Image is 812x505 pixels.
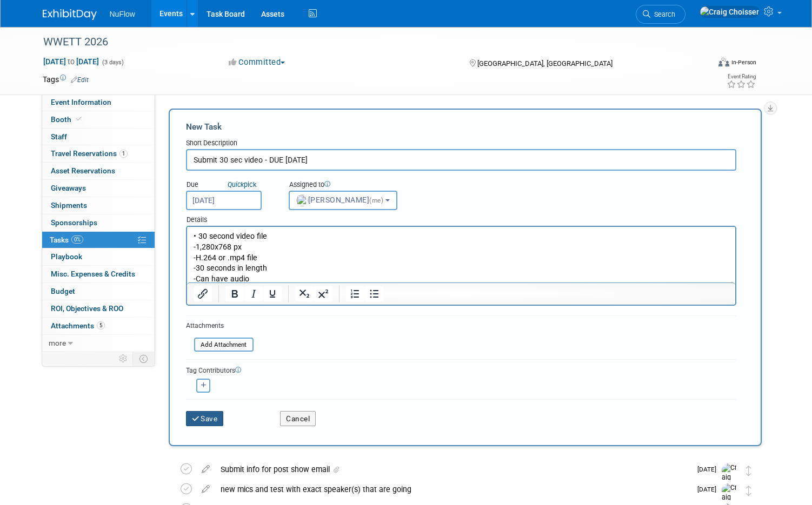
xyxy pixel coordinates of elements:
[186,149,736,171] input: Name of task or a short description
[228,180,244,188] i: Quick
[194,286,212,301] button: Insert/edit link
[119,150,128,158] span: 1
[296,196,385,204] span: [PERSON_NAME]
[215,480,691,499] div: new mics and test with exact speaker(s) that are going
[477,59,613,68] span: [GEOGRAPHIC_DATA], [GEOGRAPHIC_DATA]
[186,121,736,133] div: New Task
[71,76,89,84] a: Edit
[746,466,751,476] i: Move task
[186,364,736,375] div: Tag Contributors
[727,74,756,79] div: Event Rating
[365,286,383,301] button: Bullet list
[42,94,155,111] a: Event Information
[50,235,83,244] span: Tasks
[196,464,215,474] a: edit
[314,286,332,301] button: Superscript
[186,138,736,149] div: Short Description
[43,57,99,66] span: [DATE] [DATE]
[731,58,756,66] div: In-Person
[746,486,751,496] i: Move task
[186,411,224,426] button: Save
[225,180,258,189] a: Quickpick
[42,318,155,334] a: Attachments5
[369,197,383,204] span: (me)
[51,132,67,141] span: Staff
[42,197,155,214] a: Shipments
[43,9,97,20] img: ExhibitDay
[71,235,83,244] span: 0%
[651,56,756,72] div: Event Format
[42,129,155,145] a: Staff
[51,287,75,295] span: Budget
[51,218,97,227] span: Sponsorships
[42,145,155,162] a: Travel Reservations1
[42,266,155,282] a: Misc. Expenses & Credits
[51,252,82,261] span: Playbook
[42,248,155,265] a: Playbook
[289,191,397,210] button: [PERSON_NAME](me)
[289,180,414,191] div: Assigned to
[697,486,722,493] span: [DATE]
[187,227,735,282] iframe: Rich Text Area
[42,283,155,300] a: Budget
[51,166,115,175] span: Asset Reservations
[186,210,736,226] div: Details
[66,57,76,66] span: to
[280,411,316,426] button: Cancel
[39,32,696,52] div: WWETT 2026
[186,321,254,331] div: Attachments
[718,58,729,66] img: Format-Inperson.png
[42,180,155,197] a: Giveaways
[51,149,128,158] span: Travel Reservations
[42,232,155,248] a: Tasks0%
[101,59,124,66] span: (3 days)
[51,270,135,278] span: Misc. Expenses & Credits
[722,463,738,502] img: Craig Choisser
[244,286,263,301] button: Italic
[196,484,215,494] a: edit
[225,57,289,68] button: Committed
[650,10,675,18] span: Search
[42,111,155,128] a: Booth
[6,4,542,58] p: • 30 second video file -1,280x768 px -H.264 or .mp4 file -30 seconds in length -Can have audio
[42,214,155,231] a: Sponsorships
[51,201,87,210] span: Shipments
[110,10,135,18] span: NuFlow
[6,4,543,58] body: Rich Text Area. Press ALT-0 for help.
[97,321,105,329] span: 5
[215,460,691,479] div: Submit info for post show email
[346,286,364,301] button: Numbered list
[42,163,155,179] a: Asset Reservations
[636,5,685,24] a: Search
[697,466,722,473] span: [DATE]
[225,286,244,301] button: Bold
[186,191,262,210] input: Due Date
[51,304,123,313] span: ROI, Objectives & ROO
[132,352,155,366] td: Toggle Event Tabs
[51,321,105,330] span: Attachments
[51,184,86,192] span: Giveaways
[51,98,111,106] span: Event Information
[51,115,84,124] span: Booth
[42,300,155,317] a: ROI, Objectives & ROO
[295,286,314,301] button: Subscript
[186,180,272,191] div: Due
[114,352,133,366] td: Personalize Event Tab Strip
[43,74,89,85] td: Tags
[49,339,66,347] span: more
[263,286,282,301] button: Underline
[700,6,760,18] img: Craig Choisser
[76,116,82,122] i: Booth reservation complete
[42,335,155,352] a: more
